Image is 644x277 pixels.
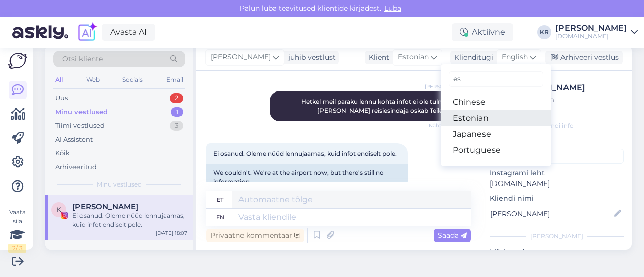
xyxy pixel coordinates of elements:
[216,209,224,226] div: en
[84,73,102,86] div: Web
[502,52,528,63] span: English
[72,202,138,211] span: Kaisa Ristikivi
[452,23,513,41] div: Aktiivne
[170,93,183,103] div: 2
[441,110,551,126] a: Estonian
[425,83,468,90] span: [PERSON_NAME]
[120,73,145,86] div: Socials
[102,24,155,41] a: Avasta AI
[53,73,65,86] div: All
[490,208,612,219] input: Lisa nimi
[55,93,68,103] div: Uus
[398,52,429,63] span: Estonian
[171,107,183,117] div: 1
[72,211,187,229] div: Ei osanud. Oleme nüüd lennujaamas, kuid infot endiselt pole.
[441,126,551,142] a: Japanese
[514,82,621,94] div: [PERSON_NAME]
[365,52,389,63] div: Klient
[449,71,543,87] input: Kirjuta, millist tag'i otsid
[490,121,624,130] div: Kliendi info
[490,178,624,189] p: [DOMAIN_NAME]
[441,94,551,110] a: Chinese
[490,247,624,257] p: Märkmed
[490,149,624,164] input: Lisa tag
[441,142,551,158] a: Portuguese
[206,164,408,191] div: We couldn't. We're at the airport now, but there's still no information.
[490,136,624,147] p: Kliendi tag'id
[514,94,621,105] div: # bodkujvm
[537,25,551,39] div: KR
[555,24,627,32] div: [PERSON_NAME]
[284,52,336,63] div: juhib vestlust
[55,107,108,117] div: Minu vestlused
[555,24,638,40] a: [PERSON_NAME][DOMAIN_NAME]
[429,122,468,129] span: Nähtud ✓ 16:45
[450,52,493,63] div: Klienditugi
[213,150,397,157] span: Ei osanud. Oleme nüüd lennujaamas, kuid infot endiselt pole.
[55,135,93,145] div: AI Assistent
[55,162,97,172] div: Arhiveeritud
[206,229,304,242] div: Privaatne kommentaar
[381,4,405,13] span: Luba
[8,208,26,253] div: Vaata siia
[57,206,61,213] span: K
[555,32,627,40] div: [DOMAIN_NAME]
[62,54,103,64] span: Otsi kliente
[156,229,187,237] div: [DATE] 18:07
[490,232,624,241] div: [PERSON_NAME]
[545,51,623,64] div: Arhiveeri vestlus
[97,180,142,189] span: Minu vestlused
[164,73,185,86] div: Email
[170,121,183,131] div: 3
[55,121,105,131] div: Tiimi vestlused
[76,22,98,43] img: explore-ai
[301,98,465,114] span: Hetkel meil paraku lennu kohta infot ei ole tulnud. Kas [PERSON_NAME] reisiesindaja oskab Teile ö...
[55,148,70,158] div: Kõik
[8,244,26,253] div: 2 / 3
[8,53,27,69] img: Askly Logo
[217,191,223,208] div: et
[438,231,467,240] span: Saada
[211,52,271,63] span: [PERSON_NAME]
[490,168,624,178] p: Instagrami leht
[490,193,624,204] p: Kliendi nimi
